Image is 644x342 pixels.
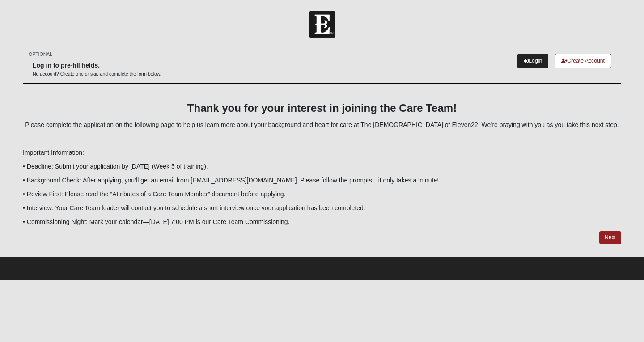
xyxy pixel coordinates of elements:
[23,162,621,171] p: • Deadline: Submit your application by [DATE] (Week 5 of training).
[23,217,621,227] p: • Commissioning Night: Mark your calendar—[DATE] 7:00 PM is our Care Team Commissioning.
[555,54,611,68] a: Create Account
[23,149,84,156] span: Important Information:
[23,190,621,199] p: • Review First: Please read the “Attributes of a Care Team Member” document before applying.
[23,203,621,213] p: • Interview: Your Care Team leader will contact you to schedule a short interview once your appli...
[23,176,621,185] p: • Background Check: After applying, you’ll get an email from [EMAIL_ADDRESS][DOMAIN_NAME]. Please...
[29,51,52,58] small: OPTIONAL
[23,120,621,130] p: Please complete the application on the following page to help us learn more about your background...
[33,62,161,69] h6: Log in to pre-fill fields.
[33,71,161,77] p: No account? Create one or skip and complete the form below.
[599,231,621,244] a: Next
[23,102,621,115] h3: Thank you for your interest in joining the Care Team!
[309,11,335,38] img: Church of Eleven22 Logo
[517,54,548,68] a: Login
